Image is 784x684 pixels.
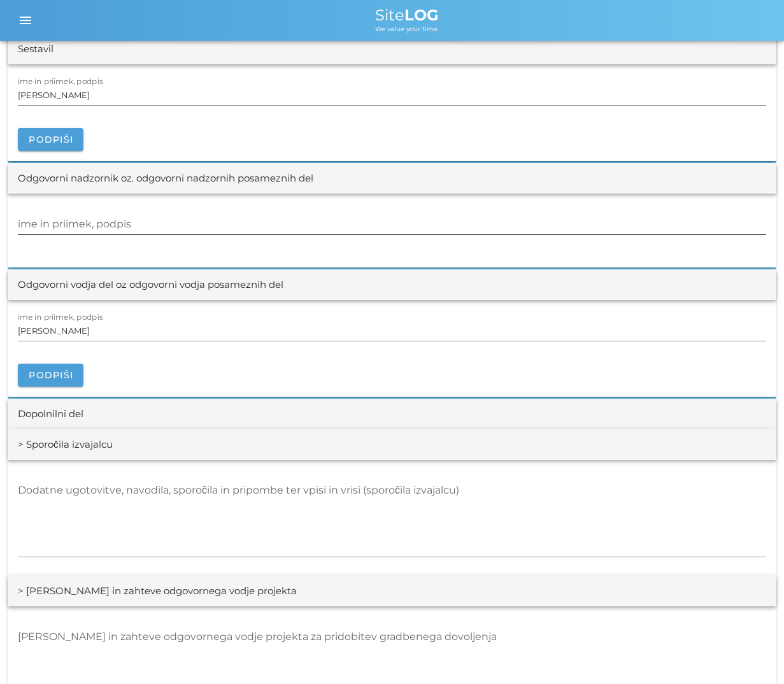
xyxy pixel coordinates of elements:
[18,42,53,57] div: Sestavil
[28,134,73,145] span: Podpiši
[602,546,784,684] iframe: Chat Widget
[18,77,103,87] label: ime in priimek, podpis
[28,369,73,381] span: Podpiši
[602,546,784,684] div: Pripomoček za klepet
[18,171,313,186] div: Odgovorni nadzornik oz. odgovorni nadzornih posameznih del
[18,313,103,322] label: ime in priimek, podpis
[375,6,439,24] span: Site
[404,6,439,24] b: LOG
[18,364,83,387] button: Podpiši
[18,13,33,28] i: menu
[18,278,283,292] div: Odgovorni vodja del oz odgovorni vodja posameznih del
[18,584,297,599] div: > [PERSON_NAME] in zahteve odgovornega vodje projekta
[18,438,113,452] div: > Sporočila izvajalcu
[18,407,83,422] div: Dopolnilni del
[18,128,83,151] button: Podpiši
[375,25,439,33] span: We value your time.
